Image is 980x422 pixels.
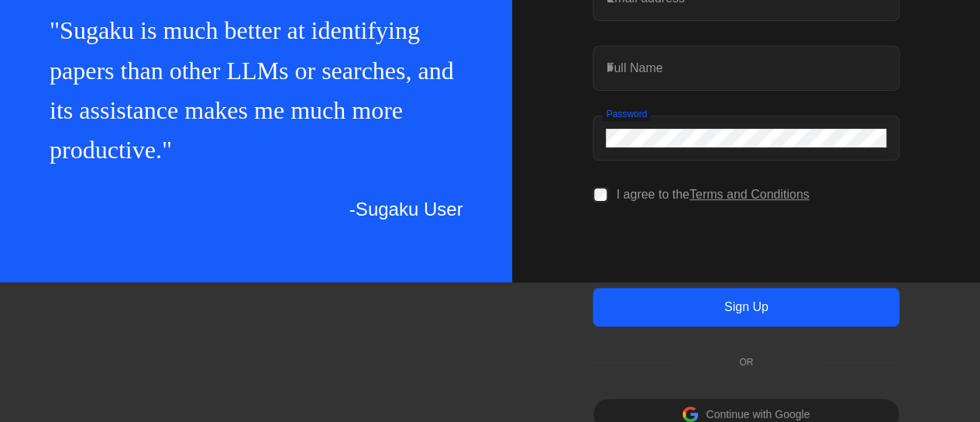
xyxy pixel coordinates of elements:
p: OR [739,358,753,367]
label: I agree to the [616,188,809,201]
a: Terms and Conditions [689,188,810,201]
button: Continue with Google [706,409,810,420]
p: " " [50,11,462,170]
button: Sign Up [593,288,899,327]
p: -Sugaku User [50,195,462,224]
span: Sugaku is much better at identifying papers than other LLMs or searches, and its assistance makes... [50,16,454,164]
